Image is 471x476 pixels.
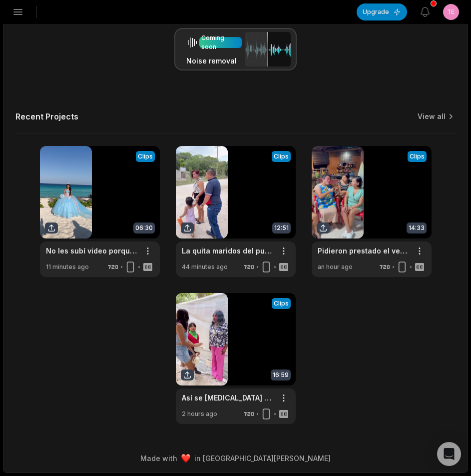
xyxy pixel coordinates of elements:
[418,111,446,121] a: View all
[46,245,138,256] a: No les subí video porque anduve con mi sobrina en su sesión de fotos
[186,55,242,66] h3: Noise removal
[201,33,240,51] div: Coming soon
[437,442,461,466] div: Open Intercom Messenger
[182,245,274,256] a: La quita maridos del pueblo
[357,3,407,20] button: Upgrade
[15,111,78,121] h2: Recent Projects
[245,32,291,66] img: noise_removal.png
[182,392,274,403] a: Así se [MEDICAL_DATA] el [DATE][PERSON_NAME] en el barrio de [GEOGRAPHIC_DATA]
[318,245,410,256] a: Pidieron prestado el vestido y si no tienen dinero no hagan fiesta de quinceañera
[12,453,459,463] div: Made with in [GEOGRAPHIC_DATA][PERSON_NAME]
[181,454,190,463] img: heart emoji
